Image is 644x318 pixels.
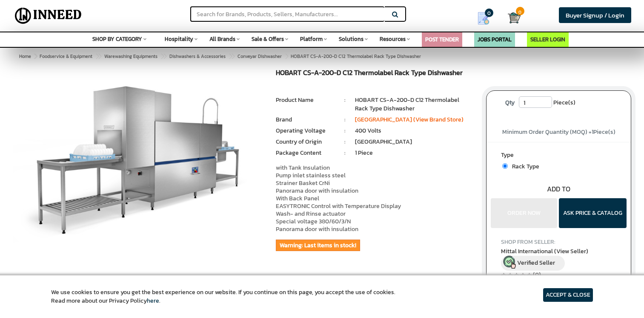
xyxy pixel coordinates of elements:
li: 400 Volts [355,127,474,135]
div: ADD TO [487,184,631,194]
h4: SHOP FROM SELLER: [501,239,616,245]
li: : [335,127,355,135]
label: Type [501,151,616,162]
span: > [95,51,100,61]
span: > [160,51,165,61]
span: > [229,51,233,61]
p: Warning: Last items in stock! [276,240,360,251]
a: Foodservice & Equipment [38,51,94,61]
span: Conveyar Dishwasher [238,53,282,60]
span: Dishwashers & Accessories [169,53,226,60]
span: All Brands [209,35,235,43]
span: Mittal International (View Seller) [501,247,588,256]
a: POST TENDER [425,35,459,43]
span: > [285,51,289,61]
p: with Tank Insulation Pump inlet stainless steel Strainer Basket CrNi Panorama door with insulatio... [276,164,473,233]
label: Qty [501,96,519,109]
input: Search for Brands, Products, Sellers, Manufacturers... [190,6,384,22]
span: Piece(s) [553,96,575,109]
img: Inneed.Market [11,5,85,26]
span: Warewashing Equipments [104,53,157,60]
span: Verified Seller [517,258,555,267]
li: Operating Voltage [276,127,335,135]
a: here [147,296,159,305]
img: HOBART CS-A-200-D,C12 Thermolabel Rack Type Dishwasher [13,69,263,248]
span: 0 [516,7,524,15]
a: Warewashing Equipments [103,51,159,61]
span: > [34,53,37,60]
a: (0) [533,270,541,279]
button: ASK PRICE & CATALOG [559,198,627,228]
a: SELLER LOGIN [530,35,565,43]
li: [GEOGRAPHIC_DATA] [355,138,474,146]
li: HOBART CS-A-200-D C12 Thermolabel Rack Type Dishwasher [355,96,474,113]
a: JOBS PORTAL [478,35,512,43]
li: : [335,149,355,157]
span: Resources [380,35,406,43]
a: Home [17,51,33,61]
img: Show My Quotes [477,12,490,25]
span: 0 [485,9,493,17]
li: 1 Piece [355,149,474,157]
img: inneed-verified-seller-icon.png [503,256,516,269]
a: Buyer Signup / Login [559,7,631,23]
a: Mittal International (View Seller) Verified Seller [501,247,616,271]
li: : [335,116,355,124]
span: Solutions [339,35,364,43]
li: Product Name [276,96,335,104]
a: my Quotes 0 [466,9,507,28]
article: We use cookies to ensure you get the best experience on our website. If you continue on this page... [51,288,395,305]
span: SHOP BY CATEGORY [92,35,142,43]
article: ACCEPT & CLOSE [543,288,593,302]
span: Foodservice & Equipment [40,53,92,60]
a: Conveyar Dishwasher [236,51,283,61]
a: [GEOGRAPHIC_DATA] (View Brand Store) [355,115,464,124]
a: Dishwashers & Accessories [168,51,227,61]
li: : [335,138,355,146]
span: 1 [592,127,593,136]
h1: HOBART CS-A-200-D C12 Thermolabel Rack Type Dishwasher [276,69,473,79]
span: Hospitality [165,35,193,43]
span: Buyer Signup / Login [566,10,624,20]
li: : [335,96,355,104]
span: Minimum Order Quantity (MOQ) = Piece(s) [502,127,615,136]
li: Brand [276,116,335,124]
span: Sale & Offers [252,35,284,43]
span: Platform [300,35,323,43]
span: HOBART CS-A-200-D C12 Thermolabel Rack Type Dishwasher [38,53,421,60]
span: Rack Type [508,162,539,171]
li: Package Content [276,149,335,157]
img: Cart [508,12,521,24]
li: Country of Origin [276,138,335,146]
a: Cart 0 [508,9,514,27]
